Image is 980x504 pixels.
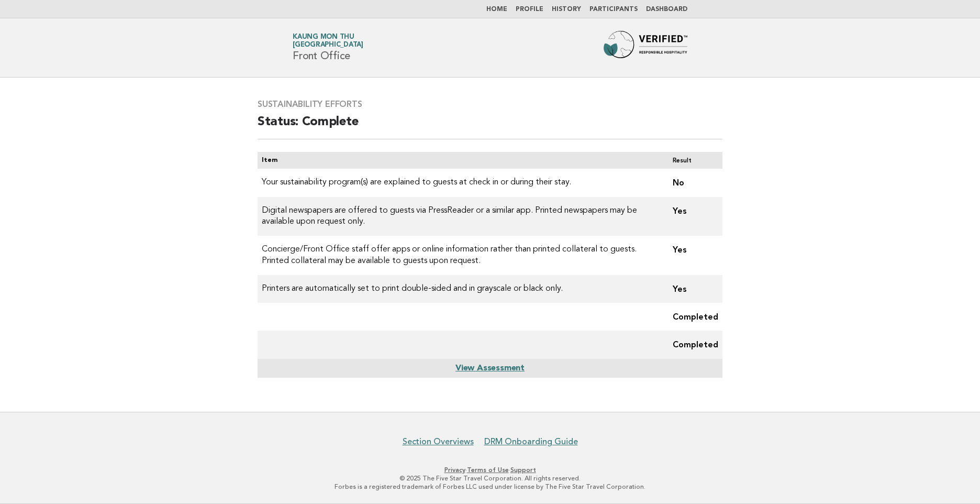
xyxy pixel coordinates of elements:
[258,275,664,303] td: Printers are automatically set to print double-sided and in grayscale or black only.
[664,331,722,358] td: Completed
[467,466,509,474] a: Terms of Use
[664,152,722,169] th: Result
[170,466,810,474] p: · ·
[664,236,722,275] td: Yes
[444,466,465,474] a: Privacy
[258,152,664,169] th: Item
[293,34,363,61] h1: Front Office
[170,483,810,491] p: Forbes is a registered trademark of Forbes LLC used under license by The Five Star Travel Corpora...
[604,31,687,64] img: Forbes Travel Guide
[258,114,722,139] h2: Status: Complete
[258,197,664,236] td: Digital newspapers are offered to guests via PressReader or a similar app. Printed newspapers may...
[486,6,507,13] a: Home
[258,99,722,109] h3: Sustainability Efforts
[293,34,363,48] a: Kaung Mon Thu[GEOGRAPHIC_DATA]
[516,6,543,13] a: Profile
[664,169,722,196] td: No
[170,474,810,483] p: © 2025 The Five Star Travel Corporation. All rights reserved.
[589,6,638,13] a: Participants
[293,42,363,49] span: [GEOGRAPHIC_DATA]
[664,303,722,331] td: Completed
[664,275,722,303] td: Yes
[484,436,578,447] a: DRM Onboarding Guide
[646,6,687,13] a: Dashboard
[510,466,536,474] a: Support
[403,436,474,447] a: Section Overviews
[258,236,664,275] td: Concierge/Front Office staff offer apps or online information rather than printed collateral to g...
[455,364,525,372] a: View Assessment
[552,6,581,13] a: History
[664,197,722,236] td: Yes
[258,169,664,196] td: Your sustainability program(s) are explained to guests at check in or during their stay.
